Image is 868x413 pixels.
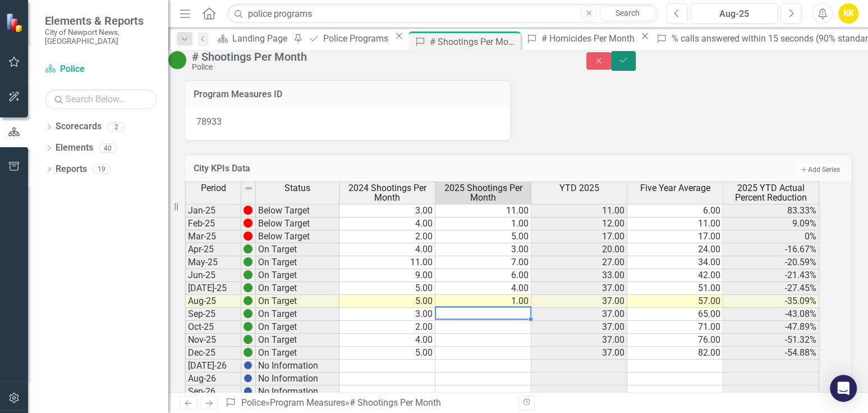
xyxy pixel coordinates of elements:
td: Nov-25 [185,334,241,347]
div: Aug-25 [695,7,774,21]
td: 71.00 [627,321,723,334]
td: 57.00 [627,295,723,308]
h3: City KPIs Data [194,164,551,174]
button: Add Series [797,164,843,175]
td: 37.00 [531,334,627,347]
a: Elements [56,142,93,155]
td: 1.00 [435,295,531,308]
button: Aug-25 [691,3,778,24]
a: Reports [56,163,87,176]
a: Program Measures [270,397,345,408]
td: Mar-25 [185,230,241,243]
img: BgCOk07PiH71IgAAAABJRU5ErkJggg== [244,361,252,370]
td: Below Target [256,230,339,243]
td: Aug-26 [185,373,241,385]
div: # Homicides Per Month [541,31,638,46]
a: Police Programs [305,31,392,46]
img: 6PwNOvwPkPYK2NOI6LoAAAAASUVORK5CYII= [244,283,252,292]
td: 24.00 [627,243,723,256]
td: 76.00 [627,334,723,347]
img: wEHC9uTntH0ugAAAABJRU5ErkJggg== [244,232,252,240]
td: 5.00 [339,282,435,295]
span: Five Year Average [640,183,710,193]
input: Search ClearPoint... [227,4,658,24]
td: 6.00 [627,204,723,217]
img: 6PwNOvwPkPYK2NOI6LoAAAAASUVORK5CYII= [244,335,252,344]
td: Feb-25 [185,217,241,230]
div: 2 [107,122,125,131]
td: 37.00 [531,347,627,360]
a: # Homicides Per Month [523,31,638,46]
td: Oct-25 [185,321,241,334]
td: 4.00 [339,217,435,230]
img: 6PwNOvwPkPYK2NOI6LoAAAAASUVORK5CYII= [244,322,252,331]
div: # Shootings Per Month [430,35,518,49]
td: On Target [256,256,339,269]
td: [DATE]-25 [185,282,241,295]
img: 6PwNOvwPkPYK2NOI6LoAAAAASUVORK5CYII= [244,244,252,253]
td: 5.00 [435,230,531,243]
td: On Target [256,347,339,360]
div: Open Intercom Messenger [830,375,857,402]
span: Period [201,183,226,193]
td: 11.00 [435,204,531,217]
td: 51.00 [627,282,723,295]
td: -43.08% [723,308,819,321]
td: 9.00 [339,269,435,282]
td: On Target [256,295,339,308]
td: -35.09% [723,295,819,308]
img: 6PwNOvwPkPYK2NOI6LoAAAAASUVORK5CYII= [244,309,252,318]
td: On Target [256,243,339,256]
td: 11.00 [339,256,435,269]
td: Jun-25 [185,269,241,282]
span: YTD 2025 [559,183,599,193]
td: 37.00 [531,321,627,334]
td: May-25 [185,256,241,269]
td: On Target [256,308,339,321]
td: 5.00 [339,295,435,308]
td: [DATE]-26 [185,360,241,373]
a: Police [45,63,157,76]
img: 8DAGhfEEPCf229AAAAAElFTkSuQmCC [244,184,253,193]
td: -51.32% [723,334,819,347]
td: 6.00 [435,269,531,282]
span: Status [284,183,310,193]
td: -54.88% [723,347,819,360]
td: -47.89% [723,321,819,334]
td: Jan-25 [185,204,241,217]
div: Landing Page [232,31,291,46]
td: Dec-25 [185,347,241,360]
td: No Information [256,360,339,373]
img: ClearPoint Strategy [5,12,26,33]
td: 2.00 [339,321,435,334]
span: Elements & Reports [45,14,157,28]
div: Police Programs [323,31,392,46]
img: 6PwNOvwPkPYK2NOI6LoAAAAASUVORK5CYII= [244,257,252,266]
td: 0% [723,230,819,243]
td: 33.00 [531,269,627,282]
td: 17.00 [627,230,723,243]
td: 3.00 [339,204,435,217]
td: 3.00 [435,243,531,256]
div: 40 [99,143,117,153]
td: 7.00 [435,256,531,269]
td: 1.00 [435,217,531,230]
button: KK [838,3,858,24]
img: BgCOk07PiH71IgAAAABJRU5ErkJggg== [244,387,252,396]
td: 4.00 [339,243,435,256]
td: -16.67% [723,243,819,256]
td: 4.00 [435,282,531,295]
div: » » [225,397,509,410]
div: 19 [93,165,111,174]
td: On Target [256,334,339,347]
td: 82.00 [627,347,723,360]
td: No Information [256,373,339,385]
td: Below Target [256,217,339,230]
img: wEHC9uTntH0ugAAAABJRU5ErkJggg== [244,206,252,215]
td: Sep-25 [185,308,241,321]
td: Apr-25 [185,243,241,256]
img: BgCOk07PiH71IgAAAABJRU5ErkJggg== [244,374,252,383]
div: # Shootings Per Month [350,397,441,408]
td: 65.00 [627,308,723,321]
